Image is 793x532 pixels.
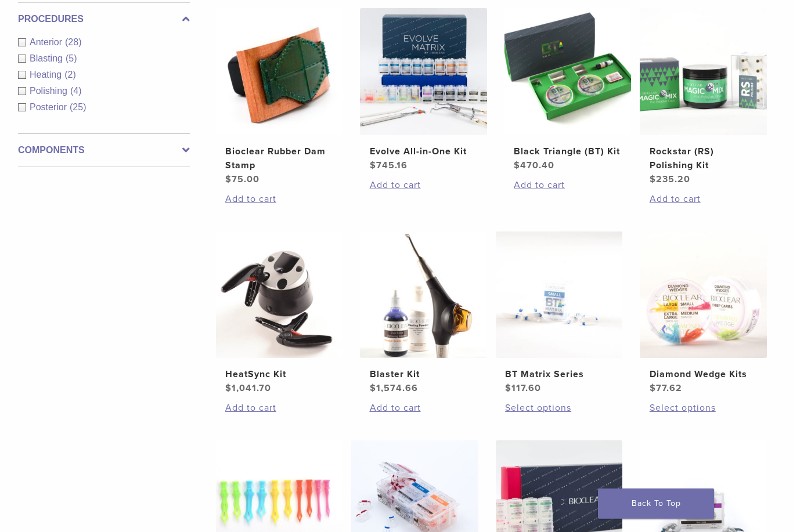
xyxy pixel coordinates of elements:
h2: Blaster Kit [370,367,478,381]
span: (2) [64,70,76,79]
img: Black Triangle (BT) Kit [504,8,632,135]
span: $ [225,382,232,394]
span: $ [370,160,376,171]
bdi: 235.20 [650,173,690,185]
span: $ [505,382,511,394]
img: Blaster Kit [360,231,487,359]
span: Posterior [30,102,70,112]
h2: Rockstar (RS) Polishing Kit [650,144,758,172]
a: Add to cart: “HeatSync Kit” [225,401,333,415]
a: HeatSync KitHeatSync Kit $1,041.70 [216,231,343,396]
span: Heating [30,70,64,79]
span: (5) [66,53,77,63]
h2: Black Triangle (BT) Kit [514,144,622,158]
bdi: 745.16 [370,160,408,171]
img: Bioclear Rubber Dam Stamp [216,8,343,135]
span: (25) [70,102,86,112]
h2: Diamond Wedge Kits [650,367,758,381]
span: (4) [70,86,82,96]
h2: Bioclear Rubber Dam Stamp [225,144,333,172]
span: Anterior [30,37,65,47]
span: $ [225,173,232,185]
h2: BT Matrix Series [505,367,613,381]
img: HeatSync Kit [216,231,343,359]
bdi: 117.60 [505,382,541,394]
span: $ [650,382,656,394]
img: Diamond Wedge Kits [640,231,767,359]
a: Add to cart: “Blaster Kit” [370,401,478,415]
img: Rockstar (RS) Polishing Kit [640,8,767,135]
a: Blaster KitBlaster Kit $1,574.66 [360,231,487,396]
a: Select options for “BT Matrix Series” [505,401,613,415]
a: Black Triangle (BT) KitBlack Triangle (BT) Kit $470.40 [504,8,632,172]
span: $ [650,173,656,185]
a: Bioclear Rubber Dam StampBioclear Rubber Dam Stamp $75.00 [216,8,343,186]
img: BT Matrix Series [496,231,623,359]
bdi: 77.62 [650,382,682,394]
bdi: 470.40 [514,160,554,171]
bdi: 75.00 [225,173,259,185]
a: Diamond Wedge KitsDiamond Wedge Kits $77.62 [640,231,767,396]
h2: Evolve All-in-One Kit [370,144,478,158]
a: Add to cart: “Evolve All-in-One Kit” [370,178,478,192]
span: (28) [65,37,81,47]
label: Procedures [18,12,190,26]
label: Components [18,143,190,157]
a: Rockstar (RS) Polishing KitRockstar (RS) Polishing Kit $235.20 [640,8,767,186]
a: Evolve All-in-One KitEvolve All-in-One Kit $745.16 [360,8,487,172]
img: Evolve All-in-One Kit [360,8,487,135]
h2: HeatSync Kit [225,367,333,381]
bdi: 1,041.70 [225,382,271,394]
a: Add to cart: “Rockstar (RS) Polishing Kit” [650,192,758,206]
a: Add to cart: “Black Triangle (BT) Kit” [514,178,622,192]
span: Polishing [30,86,70,96]
a: BT Matrix SeriesBT Matrix Series $117.60 [496,231,623,396]
span: $ [370,382,376,394]
a: Add to cart: “Bioclear Rubber Dam Stamp” [225,192,333,206]
bdi: 1,574.66 [370,382,418,394]
a: Back To Top [598,488,714,519]
span: Blasting [30,53,66,63]
span: $ [514,160,520,171]
a: Select options for “Diamond Wedge Kits” [650,401,758,415]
